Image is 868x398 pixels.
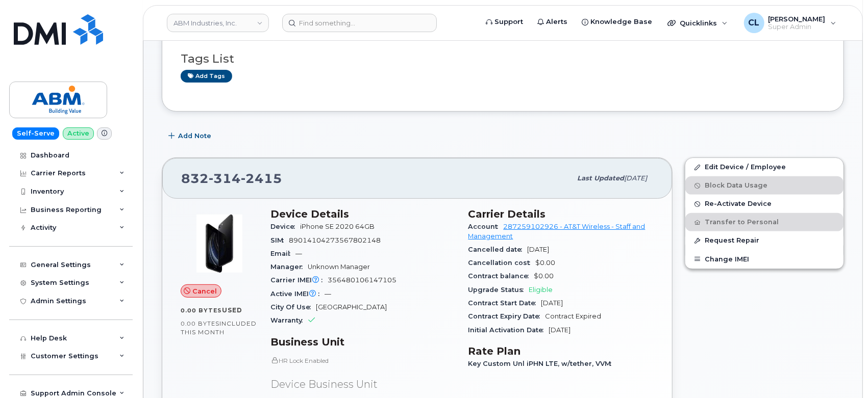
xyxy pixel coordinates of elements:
span: 89014104273567802148 [289,236,381,244]
span: Alerts [546,17,567,27]
span: Device [270,223,300,230]
span: Account [468,223,504,230]
a: 287259102926 - AT&T Wireless - Staff and Management [468,223,646,240]
span: CL [749,17,760,29]
span: — [295,250,302,257]
span: iPhone SE 2020 64GB [300,223,375,230]
a: ABM Industries, Inc. [167,14,269,32]
span: Key Custom Unl iPHN LTE, w/tether, VVM [468,360,617,367]
div: Quicklinks [660,13,735,33]
input: Find something... [282,14,437,32]
span: Contract Start Date [468,299,541,307]
span: Warranty [270,316,308,324]
span: 0.00 Bytes [181,307,222,314]
span: Support [494,17,523,27]
img: image20231002-3703462-2fle3a.jpeg [189,213,250,274]
span: [PERSON_NAME] [768,15,826,23]
div: Carl Larrison [737,13,844,33]
span: Contract balance [468,272,534,280]
span: Quicklinks [680,19,717,27]
p: HR Lock Enabled [270,356,456,365]
span: 832 [181,171,282,186]
span: $0.00 [536,259,556,267]
span: SIM [270,236,289,244]
span: Last updated [577,174,624,182]
span: 0.00 Bytes [181,320,219,327]
h3: Business Unit [270,336,456,348]
h3: Tags List [181,52,825,65]
span: [GEOGRAPHIC_DATA] [316,303,387,311]
a: Support [479,12,530,32]
button: Change IMEI [685,250,844,269]
span: Cancellation cost [468,259,536,267]
button: Block Data Usage [685,176,844,195]
span: used [222,306,242,314]
span: — [325,290,331,298]
span: 2415 [241,171,282,186]
h3: Device Details [270,208,456,220]
span: Re-Activate Device [705,200,772,208]
span: Initial Activation Date [468,326,549,334]
a: Alerts [530,12,575,32]
a: Add tags [181,70,232,83]
span: Upgrade Status [468,286,529,294]
span: Email [270,250,295,257]
span: Carrier IMEI [270,276,328,284]
span: [DATE] [541,299,563,307]
span: City Of Use [270,303,316,311]
span: Cancel [192,286,217,296]
button: Transfer to Personal [685,213,844,231]
span: Unknown Manager [308,263,370,271]
span: 356480106147105 [328,276,396,284]
a: Edit Device / Employee [685,158,844,176]
span: Cancelled date [468,246,528,253]
span: Add Note [178,131,211,141]
span: 314 [209,171,241,186]
button: Request Repair [685,231,844,250]
span: Eligible [529,286,553,294]
h3: Carrier Details [468,208,654,220]
span: Active IMEI [270,290,325,298]
a: Knowledge Base [575,12,659,32]
h3: Rate Plan [468,345,654,357]
span: [DATE] [549,326,571,334]
span: [DATE] [624,174,647,182]
span: Super Admin [768,23,826,31]
span: Manager [270,263,308,271]
span: [DATE] [528,246,550,253]
p: Device Business Unit [270,377,456,392]
button: Re-Activate Device [685,195,844,213]
span: Contract Expired [545,312,602,320]
span: $0.00 [534,272,554,280]
button: Add Note [162,127,220,145]
span: Contract Expiry Date [468,312,545,320]
span: Knowledge Base [590,17,652,27]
